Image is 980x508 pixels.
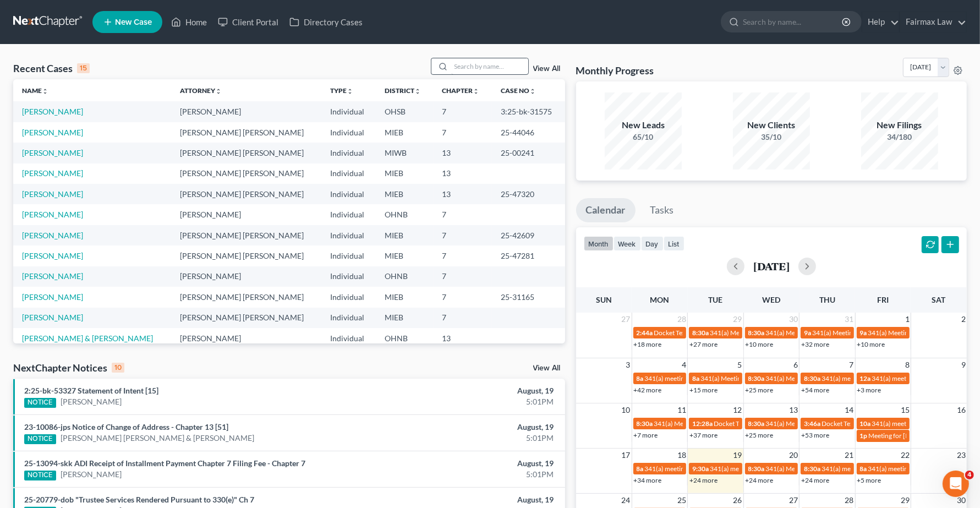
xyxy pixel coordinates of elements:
td: OHNB [376,204,434,225]
span: 23 [956,449,967,462]
div: 5:01PM [385,469,554,480]
td: 7 [434,245,492,266]
div: 35/10 [733,132,810,143]
i: unfold_more [529,88,536,95]
span: 341(a) meeting for [PERSON_NAME] [645,465,751,473]
div: New Filings [861,119,938,132]
a: [PERSON_NAME] [22,148,83,157]
span: 3:46a [804,419,820,428]
a: 2:25-bk-53327 Statement of Intent [15] [24,386,158,395]
td: OHNB [376,266,434,287]
a: +25 more [746,431,774,439]
span: Meeting for [PERSON_NAME] [869,431,955,440]
i: unfold_more [42,88,48,95]
td: 25-00241 [492,143,565,163]
div: 34/180 [861,132,938,143]
td: Individual [321,204,376,225]
span: Docket Text: for [PERSON_NAME] [822,419,920,428]
span: 341(a) Meeting for [PERSON_NAME] [766,465,873,473]
span: 341(a) meeting for [PERSON_NAME] [645,374,751,383]
span: 24 [621,494,632,507]
td: OHNB [376,328,434,348]
span: 28 [676,313,687,326]
span: 30 [956,494,967,507]
span: 21 [844,449,855,462]
span: 8:30a [748,465,765,473]
span: 5 [737,358,743,372]
a: [PERSON_NAME] [22,231,83,240]
td: 13 [434,163,492,184]
a: [PERSON_NAME] [22,189,83,199]
a: [PERSON_NAME] [61,396,122,407]
div: New Clients [733,119,810,132]
span: 6 [792,358,799,372]
a: Directory Cases [284,12,368,32]
span: 7 [848,358,855,372]
a: +37 more [689,431,718,439]
td: 25-44046 [492,122,565,143]
span: 18 [676,449,687,462]
td: MIEB [376,184,434,204]
a: +27 more [689,340,718,348]
a: 25-13094-skk ADI Receipt of Installment Payment Chapter 7 Filing Fee - Chapter 7 [24,458,305,468]
a: +54 more [801,386,829,394]
a: +7 more [634,431,658,439]
a: [PERSON_NAME] [22,292,83,302]
div: 10 [112,363,124,373]
span: 8a [860,465,867,473]
td: [PERSON_NAME] [PERSON_NAME] [171,308,321,328]
div: New Leads [605,119,682,132]
div: August, 19 [385,494,554,505]
a: Fairmax Law [900,12,966,32]
a: +24 more [801,476,829,484]
td: [PERSON_NAME] [PERSON_NAME] [171,163,321,184]
span: 1 [904,313,911,326]
td: 13 [434,184,492,204]
a: View All [533,364,561,372]
div: August, 19 [385,385,554,396]
span: 19 [732,449,743,462]
span: 341(a) meeting for [PERSON_NAME] [868,465,974,473]
span: 11 [676,403,687,417]
span: 27 [788,494,799,507]
iframe: Intercom live chat [943,471,969,497]
span: New Case [115,18,152,26]
div: NOTICE [24,434,56,444]
a: +10 more [857,340,885,348]
span: 341(a) Meeting for [PERSON_NAME] [710,329,817,337]
td: [PERSON_NAME] [171,204,321,225]
div: 65/10 [605,132,682,143]
span: 29 [732,313,743,326]
td: [PERSON_NAME] [PERSON_NAME] [171,122,321,143]
span: 26 [732,494,743,507]
span: 12:28a [692,419,713,428]
td: MIEB [376,122,434,143]
td: 7 [434,204,492,225]
span: 12 [732,403,743,417]
td: Individual [321,225,376,245]
td: 3:25-bk-31575 [492,101,565,122]
a: Chapterunfold_more [442,86,480,95]
td: MIEB [376,308,434,328]
div: 5:01PM [385,396,554,407]
td: 7 [434,287,492,307]
a: +3 more [857,386,882,394]
td: MIEB [376,287,434,307]
input: Search by name... [451,58,528,74]
span: 9 [960,358,967,372]
td: [PERSON_NAME] [171,101,321,122]
span: 30 [788,313,799,326]
a: +34 more [634,476,662,484]
td: 13 [434,328,492,348]
span: 341(a) Meeting for [PERSON_NAME] and [PERSON_NAME] [766,419,938,428]
a: Tasks [640,198,684,222]
span: Tue [708,295,722,304]
td: 7 [434,122,492,143]
a: [PERSON_NAME] [22,168,83,178]
a: [PERSON_NAME] [22,107,83,116]
a: [PERSON_NAME] [22,128,83,137]
span: 341(a) Meeting of Creditors for [PERSON_NAME] [812,329,955,337]
span: Fri [877,295,889,304]
h3: Monthly Progress [576,64,654,77]
span: 16 [956,403,967,417]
